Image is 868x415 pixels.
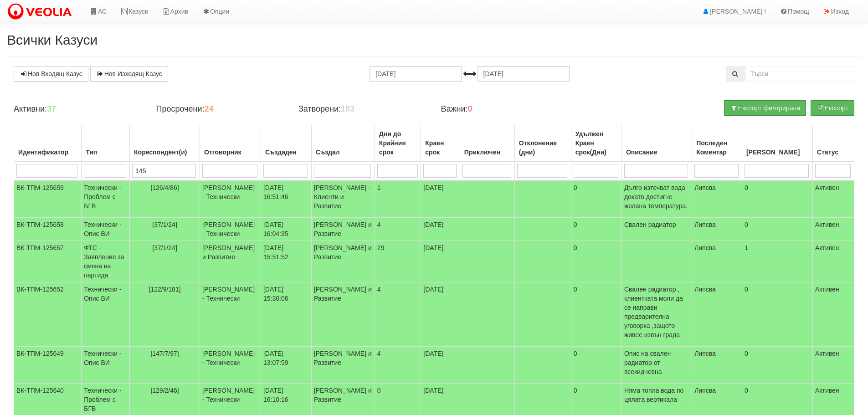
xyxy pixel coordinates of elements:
span: Липсва [694,350,716,357]
p: Свален радиатор , клиентката моли да се направи предварителна уговорка ,защото живее извън града [624,285,689,339]
span: 29 [377,244,385,251]
span: 0 [377,387,381,394]
span: 4 [377,350,381,357]
span: Липсва [694,221,716,228]
td: [DATE] [421,347,460,384]
td: 0 [742,218,812,241]
b: 0 [468,104,473,113]
td: ВК-ТПМ-125659 [14,180,82,218]
th: Отговорник: No sort applied, activate to apply an ascending sort [200,125,261,162]
span: [126/4/86] [150,184,179,191]
td: 0 [571,282,621,347]
span: [122/9/181] [149,286,181,293]
th: Краен срок: No sort applied, activate to apply an ascending sort [421,125,460,162]
div: [PERSON_NAME] [745,146,810,159]
td: [DATE] [421,180,460,218]
td: [PERSON_NAME] и Развитие [311,241,375,282]
h4: Активни: [14,105,142,114]
button: Експорт филтрирани [724,100,806,116]
td: 0 [571,218,621,241]
p: Дълго източват вода докато достигне желана температура. [624,183,689,210]
h4: Важни: [441,105,569,114]
td: ВК-ТПМ-125658 [14,218,82,241]
span: [37/1/24] [152,244,177,251]
th: Тип: No sort applied, activate to apply an ascending sort [82,125,130,162]
td: [PERSON_NAME] и Развитие [311,282,375,347]
div: Приключен [462,146,512,159]
td: Активен [812,347,854,384]
td: ВК-ТПМ-125649 [14,347,82,384]
td: [DATE] [421,282,460,347]
span: Липсва [694,244,716,251]
td: Технически - Опис ВИ [82,218,130,241]
div: Отклонение (дни) [517,137,569,159]
td: 0 [571,347,621,384]
th: Описание: No sort applied, activate to apply an ascending sort [621,125,692,162]
input: Търсене по Идентификатор, Бл/Вх/Ап, Тип, Описание, Моб. Номер, Имейл, Файл, Коментар, [745,66,854,82]
div: Последен Коментар [694,137,740,159]
div: Краен срок [423,137,457,159]
td: [PERSON_NAME] - Технически [200,282,261,347]
b: 24 [204,104,213,113]
th: Създал: No sort applied, activate to apply an ascending sort [311,125,375,162]
span: Липсва [694,184,716,191]
a: Нов Изходящ Казус [90,66,168,82]
div: Отговорник [202,146,258,159]
div: Статус [815,146,852,159]
td: [PERSON_NAME] - Технически [200,347,261,384]
td: [DATE] [421,241,460,282]
th: Статус: No sort applied, activate to apply an ascending sort [812,125,854,162]
td: [PERSON_NAME] - Технически [200,180,261,218]
span: 1 [377,184,381,191]
td: Активен [812,282,854,347]
th: Приключен: No sort applied, activate to apply an ascending sort [460,125,514,162]
td: 0 [742,282,812,347]
span: [147/7/97] [150,350,179,357]
th: Кореспондент(и): No sort applied, activate to apply an ascending sort [130,125,200,162]
th: Брой Файлове: No sort applied, activate to apply an ascending sort [742,125,812,162]
td: [PERSON_NAME] - Технически [200,218,261,241]
td: [DATE] 16:04:35 [261,218,311,241]
div: Идентификатор [16,146,79,159]
div: Кореспондент(и) [132,146,197,159]
th: Идентификатор: No sort applied, activate to apply an ascending sort [14,125,82,162]
td: ВК-ТПМ-125657 [14,241,82,282]
td: [PERSON_NAME] и Развитие [311,347,375,384]
span: [129/2/46] [150,387,179,394]
td: ВК-ТПМ-125652 [14,282,82,347]
td: Активен [812,180,854,218]
td: [PERSON_NAME] и Развитие [311,218,375,241]
th: Създаден: No sort applied, activate to apply an ascending sort [261,125,311,162]
td: Активен [812,241,854,282]
h2: Всички Казуси [7,32,861,47]
td: [DATE] 15:51:52 [261,241,311,282]
div: Тип [84,146,127,159]
th: Отклонение (дни): No sort applied, activate to apply an ascending sort [514,125,571,162]
button: Експорт [811,100,854,116]
b: 37 [47,104,56,113]
th: Последен Коментар: No sort applied, activate to apply an ascending sort [692,125,742,162]
td: [DATE] 16:51:46 [261,180,311,218]
img: VeoliaLogo.png [7,2,76,21]
td: [DATE] 13:07:59 [261,347,311,384]
td: [DATE] 15:30:06 [261,282,311,347]
h4: Просрочени: [156,105,284,114]
td: ФТС - Заявление за смяна на партида [82,241,130,282]
span: Липсва [694,387,716,394]
td: [PERSON_NAME] - Клиенти и Развитие [311,180,375,218]
span: 4 [377,286,381,293]
td: 0 [742,180,812,218]
th: Дни до Крайния срок: No sort applied, activate to apply an ascending sort [375,125,421,162]
td: [DATE] [421,218,460,241]
td: Технически - Опис ВИ [82,282,130,347]
a: Нов Входящ Казус [14,66,88,82]
div: Удължен Краен срок(Дни) [574,128,619,159]
div: Дни до Крайния срок [377,128,418,159]
p: Свален радиатор [624,220,689,229]
span: Липсва [694,286,716,293]
div: Описание [624,146,689,159]
td: Технически - Проблем с БГВ [82,180,130,218]
td: Технически - Опис ВИ [82,347,130,384]
div: Създал [314,146,372,159]
span: 4 [377,221,381,228]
